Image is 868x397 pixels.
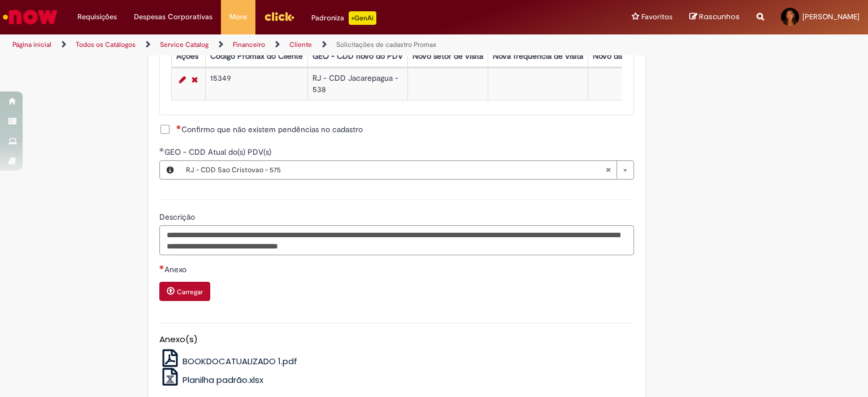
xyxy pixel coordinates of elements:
[134,11,212,23] span: Despesas Corporativas
[176,124,363,135] span: Confirmo que não existem pendências no cadastro
[159,212,197,222] span: Descrição
[600,161,617,179] abbr: Limpar campo GEO - CDD Atual do(s) PDV(s)
[159,355,298,367] a: BOOKDOCATUALIZADO 1.pdf
[159,265,164,269] span: Necessários
[802,12,860,21] span: [PERSON_NAME]
[307,46,407,67] th: GEO - CDD novo do PDV
[159,147,164,152] span: Obrigatório Preenchido
[180,161,633,179] a: RJ - CDD Sao Cristovao - 575Limpar campo GEO - CDD Atual do(s) PDV(s)
[176,73,189,86] a: Editar Linha 1
[183,374,263,386] span: Planilha padrão.xlsx
[205,46,307,67] th: Código Promax do Cliente
[205,68,307,100] td: 15349
[160,161,180,179] button: GEO - CDD Atual do(s) PDV(s), Visualizar este registro RJ - CDD Sao Cristovao - 575
[407,46,488,67] th: Novo setor de visita
[488,46,588,67] th: Nova frequência de visita
[171,46,205,67] th: Ações
[77,11,117,23] span: Requisições
[159,335,634,344] h5: Anexo(s)
[176,125,181,129] span: Necessários
[699,11,740,22] span: Rascunhos
[311,11,376,25] div: Padroniza
[159,374,264,386] a: Planilha padrão.xlsx
[264,8,294,25] img: click_logo_yellow_360x200.png
[12,40,51,49] a: Página inicial
[160,40,209,49] a: Service Catalog
[289,40,312,49] a: Cliente
[233,40,265,49] a: Financeiro
[183,355,297,367] span: BOOKDOCATUALIZADO 1.pdf
[336,40,436,49] a: Solicitações de cadastro Promax
[229,11,247,23] span: More
[186,161,605,179] span: RJ - CDD Sao Cristovao - 575
[159,282,210,301] button: Carregar anexo de Anexo Required
[164,264,189,274] span: Anexo
[159,225,634,256] textarea: Descrição
[164,147,274,157] span: GEO - CDD Atual do(s) PDV(s)
[689,12,740,23] a: Rascunhos
[189,73,201,86] a: Remover linha 1
[8,34,570,55] ul: Trilhas de página
[349,11,376,25] p: +GenAi
[76,40,136,49] a: Todos os Catálogos
[307,68,407,100] td: RJ - CDD Jacarepagua - 538
[588,46,659,67] th: Novo dia da visita
[641,11,672,23] span: Favoritos
[1,6,59,28] img: ServiceNow
[177,287,203,296] small: Carregar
